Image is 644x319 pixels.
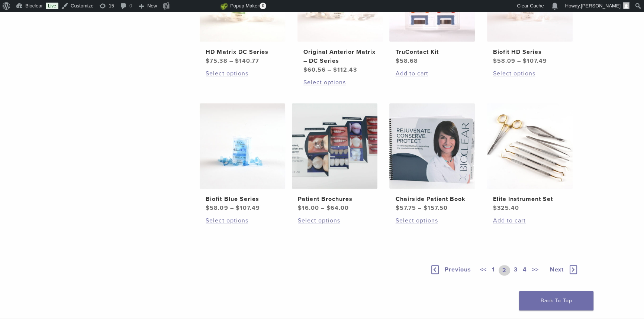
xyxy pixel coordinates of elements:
a: Elite Instrument SetElite Instrument Set $325.40 [487,103,573,212]
span: $ [298,204,302,212]
span: $ [235,204,239,212]
h2: HD Matrix DC Series [206,48,279,56]
span: 0 [260,3,266,9]
bdi: 140.77 [235,57,259,65]
h2: TruContact Kit [395,48,469,56]
img: Views over 48 hours. Click for more Jetpack Stats. [179,2,220,11]
a: Select options for “Original Anterior Matrix - DC Series” [303,78,377,87]
bdi: 112.43 [333,66,357,74]
a: Select options for “Biofit HD Series” [493,69,567,78]
a: 3 [512,265,519,276]
span: Next [550,266,564,273]
a: Chairside Patient BookChairside Patient Book [389,103,476,212]
a: 4 [521,265,528,276]
span: – [230,204,234,212]
a: Patient BrochuresPatient Brochures [292,103,378,212]
bdi: 58.09 [206,204,228,212]
span: [PERSON_NAME] [581,3,621,9]
a: 2 [499,265,510,276]
bdi: 57.75 [395,204,416,212]
a: Add to cart: “Elite Instrument Set” [493,216,567,225]
bdi: 58.09 [493,57,515,65]
span: $ [206,57,210,65]
span: $ [235,57,239,65]
span: $ [395,57,399,65]
a: Select options for “Chairside Patient Book” [395,216,469,225]
span: Previous [445,266,471,273]
span: $ [326,204,331,212]
a: Add to cart: “TruContact Kit” [395,69,469,78]
span: $ [523,57,527,65]
img: Chairside Patient Book [389,103,475,189]
h2: Chairside Patient Book [395,195,469,204]
bdi: 58.68 [395,57,418,65]
bdi: 107.49 [235,204,260,212]
h2: Biofit HD Series [493,48,567,56]
a: 1 [490,265,496,276]
a: Select options for “Patient Brochures” [298,216,371,225]
span: – [321,204,325,212]
bdi: 325.40 [493,204,519,212]
bdi: 16.00 [298,204,319,212]
a: << [479,265,488,276]
bdi: 75.38 [206,57,227,65]
span: – [328,66,331,74]
span: $ [333,66,337,74]
span: – [517,57,521,65]
img: Elite Instrument Set [487,103,573,189]
span: – [418,204,421,212]
bdi: 107.49 [523,57,547,65]
span: $ [493,57,497,65]
span: $ [493,204,497,212]
span: $ [423,204,427,212]
span: $ [206,204,210,212]
a: Biofit Blue SeriesBiofit Blue Series [199,103,286,212]
a: >> [531,265,540,276]
img: Biofit Blue Series [200,103,285,189]
h2: Patient Brochures [298,195,371,204]
h2: Elite Instrument Set [493,195,567,204]
a: Select options for “Biofit Blue Series” [206,216,279,225]
a: Select options for “HD Matrix DC Series” [206,69,279,78]
span: $ [395,204,399,212]
bdi: 64.00 [326,204,349,212]
a: Live [46,3,58,9]
bdi: 60.56 [303,66,326,74]
h2: Original Anterior Matrix – DC Series [303,48,377,65]
bdi: 157.50 [423,204,447,212]
h2: Biofit Blue Series [206,195,279,204]
a: Back To Top [519,291,593,310]
img: Patient Brochures [292,103,377,189]
span: $ [303,66,307,74]
span: – [229,57,233,65]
